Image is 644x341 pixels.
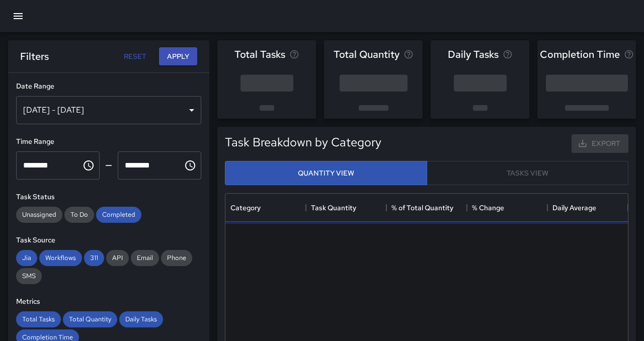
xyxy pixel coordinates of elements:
[230,194,261,222] div: Category
[306,194,386,222] div: Task Quantity
[16,253,37,262] span: Jia
[39,250,82,266] div: Workflows
[16,136,201,147] h6: Time Range
[131,253,159,262] span: Email
[20,48,49,64] h6: Filters
[334,46,399,62] span: Total Quantity
[16,210,62,219] span: Unassigned
[16,315,61,323] span: Total Tasks
[78,155,99,176] button: Choose time, selected time is 12:00 AM
[225,194,306,222] div: Category
[540,46,620,62] span: Completion Time
[16,207,62,223] div: Unassigned
[96,207,141,223] div: Completed
[16,81,201,92] h6: Date Range
[119,47,151,66] button: Reset
[16,96,201,124] div: [DATE] - [DATE]
[386,194,467,222] div: % of Total Quantity
[16,250,37,266] div: Jia
[84,253,104,262] span: 311
[16,272,42,280] span: SMS
[64,207,94,223] div: To Do
[161,250,192,266] div: Phone
[39,253,82,262] span: Workflows
[552,194,596,222] div: Daily Average
[16,311,61,327] div: Total Tasks
[234,46,285,62] span: Total Tasks
[119,311,163,327] div: Daily Tasks
[64,210,94,219] span: To Do
[404,49,414,59] svg: Total task quantity in the selected period, compared to the previous period.
[159,47,197,66] button: Apply
[472,194,504,222] div: % Change
[161,253,192,262] span: Phone
[63,315,117,323] span: Total Quantity
[503,49,513,59] svg: Average number of tasks per day in the selected period, compared to the previous period.
[289,49,299,59] svg: Total number of tasks in the selected period, compared to the previous period.
[63,311,117,327] div: Total Quantity
[624,49,634,59] svg: Average time taken to complete tasks in the selected period, compared to the previous period.
[84,250,104,266] div: 311
[96,210,141,219] span: Completed
[16,268,42,284] div: SMS
[467,194,547,222] div: % Change
[448,46,499,62] span: Daily Tasks
[311,194,356,222] div: Task Quantity
[16,192,201,203] h6: Task Status
[180,155,200,176] button: Choose time, selected time is 11:59 PM
[131,250,159,266] div: Email
[119,315,163,323] span: Daily Tasks
[16,235,201,246] h6: Task Source
[106,253,129,262] span: API
[225,134,381,150] h5: Task Breakdown by Category
[547,194,628,222] div: Daily Average
[391,194,453,222] div: % of Total Quantity
[16,296,201,307] h6: Metrics
[106,250,129,266] div: API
